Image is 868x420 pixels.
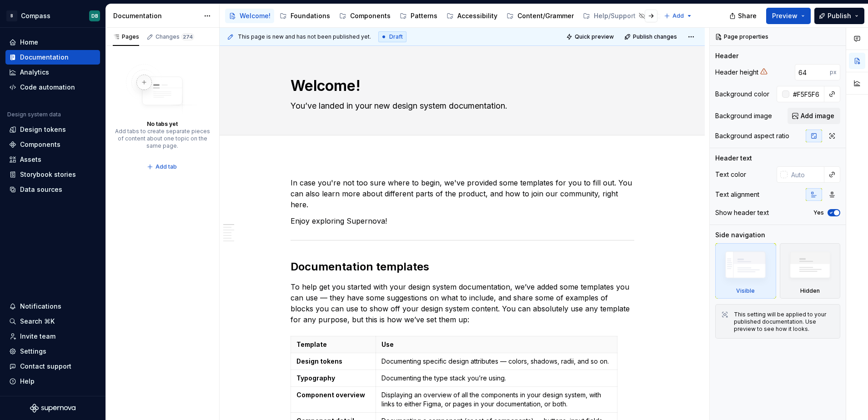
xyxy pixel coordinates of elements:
[503,9,577,23] a: Content/Grammer
[734,311,834,333] div: This setting will be applied to your published documentation. Use preview to see how it looks.
[147,120,178,128] div: No tabs yet
[291,260,634,274] h2: Documentation templates
[715,90,769,99] div: Background color
[289,75,632,97] textarea: Welcome!
[113,11,199,20] div: Documentation
[156,33,194,40] div: Changes
[801,111,834,120] span: Add image
[276,9,334,23] a: Foundations
[20,317,55,326] div: Search ⌘K
[715,243,776,299] div: Visible
[828,11,851,20] span: Publish
[5,182,100,197] a: Data sources
[5,374,100,389] button: Help
[389,33,403,40] span: Draft
[156,163,177,170] span: Add tab
[575,33,614,40] span: Quick preview
[336,9,394,23] a: Components
[661,10,695,22] button: Add
[30,404,75,413] svg: Supernova Logo
[20,125,66,134] div: Design tokens
[20,302,61,311] div: Notifications
[5,152,100,167] a: Assets
[5,65,100,80] a: Analytics
[113,33,139,40] div: Pages
[715,190,759,199] div: Text alignment
[814,8,864,24] button: Publish
[20,38,38,47] div: Home
[766,8,811,24] button: Preview
[91,12,98,20] div: DB
[800,287,820,295] div: Hidden
[517,11,574,20] div: Content/Grammer
[21,11,50,20] div: Compass
[291,215,634,226] p: Enjoy exploring Supernova!
[20,83,75,92] div: Code automation
[20,68,49,77] div: Analytics
[381,374,612,383] p: Documenting the type stack you’re using.
[788,108,840,124] button: Add image
[7,111,61,118] div: Design system data
[738,11,757,20] span: Share
[443,9,501,23] a: Accessibility
[20,362,71,371] div: Contact support
[563,30,618,43] button: Quick preview
[830,69,837,76] p: px
[381,340,612,349] p: Use
[5,359,100,374] button: Contact support
[5,80,100,95] a: Code automation
[20,53,69,62] div: Documentation
[225,9,274,23] a: Welcome!
[225,7,659,25] div: Page tree
[780,243,841,299] div: Hidden
[296,374,335,382] strong: Typography
[579,9,649,23] a: Help/Support
[20,377,35,386] div: Help
[20,332,55,341] div: Invite team
[715,68,758,77] div: Header height
[715,208,769,217] div: Show header text
[350,11,391,20] div: Components
[715,154,752,163] div: Header text
[5,167,100,182] a: Storybook stories
[6,10,17,21] div: B
[115,128,210,150] div: Add tabs to create separate pieces of content about one topic on the same page.
[296,340,370,349] p: Template
[813,209,824,216] label: Yes
[396,9,441,23] a: Patterns
[5,314,100,329] button: Search ⌘K
[736,287,755,295] div: Visible
[715,230,765,240] div: Side navigation
[381,390,612,409] p: Displaying an overview of all the components in your design system, with links to either Figma, o...
[715,51,738,60] div: Header
[238,33,371,40] span: This page is new and has not been published yet.
[672,12,684,20] span: Add
[788,166,824,183] input: Auto
[291,177,634,210] p: In case you're not too sure where to begin, we've provided some templates for you to fill out. Yo...
[5,299,100,314] button: Notifications
[20,185,62,194] div: Data sources
[296,391,365,399] strong: Component overview
[5,122,100,137] a: Design tokens
[5,329,100,344] a: Invite team
[5,50,100,65] a: Documentation
[457,11,497,20] div: Accessibility
[594,11,636,20] div: Help/Support
[5,344,100,359] a: Settings
[795,64,830,80] input: Auto
[725,8,763,24] button: Share
[20,155,41,164] div: Assets
[5,137,100,152] a: Components
[715,131,789,140] div: Background aspect ratio
[20,170,76,179] div: Storybook stories
[240,11,271,20] div: Welcome!
[633,33,677,40] span: Publish changes
[20,140,60,149] div: Components
[296,357,342,365] strong: Design tokens
[789,86,824,102] input: Auto
[381,357,612,366] p: Documenting specific design attributes — colors, shadows, radii, and so on.
[181,33,194,40] span: 274
[715,111,772,120] div: Background image
[715,170,746,179] div: Text color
